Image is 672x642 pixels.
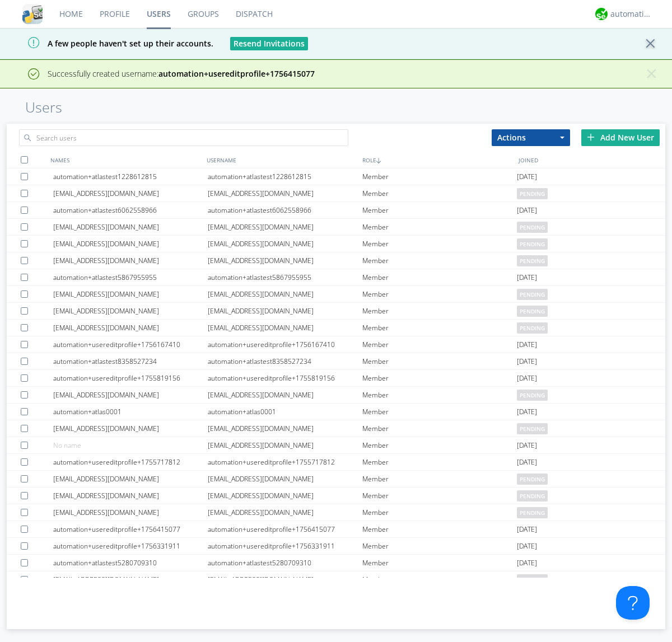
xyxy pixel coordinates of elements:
[517,507,548,518] span: pending
[7,571,665,588] a: [EMAIL_ADDRESS][DOMAIN_NAME][EMAIL_ADDRESS][DOMAIN_NAME]Memberpending
[362,420,517,437] div: Member
[204,152,360,168] div: USERNAME
[53,404,208,420] div: automation+atlas0001
[53,202,208,218] div: automation+atlastest6062558966
[362,202,517,218] div: Member
[53,353,208,369] div: automation+atlastest8358527234
[362,387,517,403] div: Member
[208,471,362,487] div: [EMAIL_ADDRESS][DOMAIN_NAME]
[362,521,517,537] div: Member
[7,202,665,219] a: automation+atlastest6062558966automation+atlastest6062558966Member[DATE]
[362,555,517,571] div: Member
[208,252,362,269] div: [EMAIL_ADDRESS][DOMAIN_NAME]
[7,286,665,303] a: [EMAIL_ADDRESS][DOMAIN_NAME][EMAIL_ADDRESS][DOMAIN_NAME]Memberpending
[7,521,665,538] a: automation+usereditprofile+1756415077automation+usereditprofile+1756415077Member[DATE]
[208,555,362,571] div: automation+atlastest5280709310
[362,286,517,302] div: Member
[53,370,208,386] div: automation+usereditprofile+1755819156
[53,236,208,252] div: [EMAIL_ADDRESS][DOMAIN_NAME]
[517,490,548,502] span: pending
[208,387,362,403] div: [EMAIL_ADDRESS][DOMAIN_NAME]
[362,571,517,588] div: Member
[362,454,517,470] div: Member
[208,219,362,235] div: [EMAIL_ADDRESS][DOMAIN_NAME]
[208,286,362,302] div: [EMAIL_ADDRESS][DOMAIN_NAME]
[362,269,517,285] div: Member
[208,488,362,504] div: [EMAIL_ADDRESS][DOMAIN_NAME]
[208,202,362,218] div: automation+atlastest6062558966
[517,390,548,401] span: pending
[362,488,517,504] div: Member
[7,370,665,387] a: automation+usereditprofile+1755819156automation+usereditprofile+1755819156Member[DATE]
[362,404,517,420] div: Member
[517,555,537,571] span: [DATE]
[7,336,665,353] a: automation+usereditprofile+1756167410automation+usereditprofile+1756167410Member[DATE]
[7,420,665,437] a: [EMAIL_ADDRESS][DOMAIN_NAME][EMAIL_ADDRESS][DOMAIN_NAME]Memberpending
[53,454,208,470] div: automation+usereditprofile+1755717812
[7,538,665,555] a: automation+usereditprofile+1756331911automation+usereditprofile+1756331911Member[DATE]
[53,303,208,319] div: [EMAIL_ADDRESS][DOMAIN_NAME]
[362,320,517,336] div: Member
[53,521,208,537] div: automation+usereditprofile+1756415077
[208,538,362,554] div: automation+usereditprofile+1756331911
[517,437,537,454] span: [DATE]
[517,202,537,219] span: [DATE]
[230,37,308,50] button: Resend Invitations
[208,303,362,319] div: [EMAIL_ADDRESS][DOMAIN_NAME]
[53,471,208,487] div: [EMAIL_ADDRESS][DOMAIN_NAME]
[517,538,537,555] span: [DATE]
[362,303,517,319] div: Member
[517,289,548,300] span: pending
[7,353,665,370] a: automation+atlastest8358527234automation+atlastest8358527234Member[DATE]
[53,387,208,403] div: [EMAIL_ADDRESS][DOMAIN_NAME]
[158,68,315,79] strong: automation+usereditprofile+1756415077
[53,269,208,285] div: automation+atlastest5867955955
[208,454,362,470] div: automation+usereditprofile+1755717812
[208,168,362,185] div: automation+atlastest1228612815
[517,322,548,334] span: pending
[7,387,665,404] a: [EMAIL_ADDRESS][DOMAIN_NAME][EMAIL_ADDRESS][DOMAIN_NAME]Memberpending
[208,420,362,437] div: [EMAIL_ADDRESS][DOMAIN_NAME]
[48,152,204,168] div: NAMES
[362,437,517,453] div: Member
[362,219,517,235] div: Member
[53,252,208,269] div: [EMAIL_ADDRESS][DOMAIN_NAME]
[53,286,208,302] div: [EMAIL_ADDRESS][DOMAIN_NAME]
[616,586,650,620] iframe: Toggle Customer Support
[517,188,548,199] span: pending
[53,168,208,185] div: automation+atlastest1228612815
[208,236,362,252] div: [EMAIL_ADDRESS][DOMAIN_NAME]
[362,185,517,201] div: Member
[208,571,362,588] div: [EMAIL_ADDRESS][DOMAIN_NAME]
[208,504,362,521] div: [EMAIL_ADDRESS][DOMAIN_NAME]
[517,521,537,538] span: [DATE]
[581,129,660,146] div: Add New User
[517,222,548,233] span: pending
[517,255,548,266] span: pending
[7,185,665,202] a: [EMAIL_ADDRESS][DOMAIN_NAME][EMAIL_ADDRESS][DOMAIN_NAME]Memberpending
[53,336,208,353] div: automation+usereditprofile+1756167410
[7,252,665,269] a: [EMAIL_ADDRESS][DOMAIN_NAME][EMAIL_ADDRESS][DOMAIN_NAME]Memberpending
[53,488,208,504] div: [EMAIL_ADDRESS][DOMAIN_NAME]
[7,303,665,320] a: [EMAIL_ADDRESS][DOMAIN_NAME][EMAIL_ADDRESS][DOMAIN_NAME]Memberpending
[517,370,537,387] span: [DATE]
[610,8,652,20] div: automation+atlas
[53,538,208,554] div: automation+usereditprofile+1756331911
[22,4,43,24] img: cddb5a64eb264b2086981ab96f4c1ba7
[208,336,362,353] div: automation+usereditprofile+1756167410
[7,555,665,571] a: automation+atlastest5280709310automation+atlastest5280709310Member[DATE]
[362,168,517,185] div: Member
[208,353,362,369] div: automation+atlastest8358527234
[587,133,595,141] img: plus.svg
[208,404,362,420] div: automation+atlas0001
[7,404,665,420] a: automation+atlas0001automation+atlas0001Member[DATE]
[53,420,208,437] div: [EMAIL_ADDRESS][DOMAIN_NAME]
[362,336,517,353] div: Member
[362,504,517,521] div: Member
[7,504,665,521] a: [EMAIL_ADDRESS][DOMAIN_NAME][EMAIL_ADDRESS][DOMAIN_NAME]Memberpending
[53,441,81,450] span: No name
[7,320,665,336] a: [EMAIL_ADDRESS][DOMAIN_NAME][EMAIL_ADDRESS][DOMAIN_NAME]Memberpending
[362,471,517,487] div: Member
[48,68,315,79] span: Successfully created username:
[7,437,665,454] a: No name[EMAIL_ADDRESS][DOMAIN_NAME]Member[DATE]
